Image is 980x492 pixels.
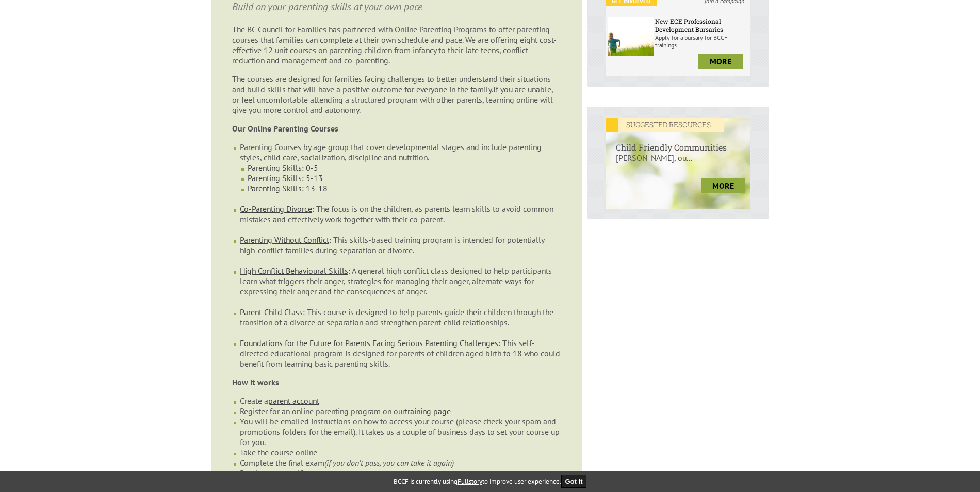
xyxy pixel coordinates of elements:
a: Parenting Skills: 13-18 [248,183,328,193]
li: Register for an online parenting program on our [240,406,561,416]
a: training page [405,406,451,416]
a: Parenting Skills: 5-13 [248,173,323,183]
li: : This self-directed educational program is designed for parents of children aged birth to 18 who... [240,338,561,369]
li: : The focus is on the children, as parents learn skills to avoid common mistakes and effectively ... [240,204,561,235]
a: Co-Parenting Divorce [240,204,312,214]
a: Parenting Skills: 0-5 [248,162,318,173]
li: Parenting Courses by age group that cover developmental stages and include parenting styles, chil... [240,142,561,204]
li: You will be emailed instructions on how to access your course (please check your spam and promoti... [240,416,561,447]
a: Fullstory [458,477,482,486]
li: Receive your certificate [240,468,561,478]
a: Parent-Child Class [240,307,303,317]
p: The BC Council for Families has partnered with Online Parenting Programs to offer parenting cours... [232,24,561,65]
p: Apply for a bursary for BCCF trainings [655,34,748,49]
a: parent account [268,396,319,406]
p: The courses are designed for families facing challenges to better understand their situations and... [232,74,561,115]
li: Complete the final exam [240,457,561,468]
strong: Our Online Parenting Courses [232,123,338,134]
li: Create a [240,396,561,406]
em: SUGGESTED RESOURCES [606,118,724,132]
li: : This course is designed to help parents guide their children through the transition of a divorc... [240,307,561,338]
button: Got it [561,475,587,488]
em: (if you don’t pass, you can take it again) [324,457,454,468]
h6: Child Friendly Communities [606,132,750,153]
a: more [698,54,743,69]
strong: How it works [232,377,279,387]
span: If you are unable, or feel uncomfortable attending a structured program with other parents, learn... [232,84,553,115]
a: more [701,178,745,193]
p: [PERSON_NAME], ou... [606,153,750,173]
a: Parenting Without Conflict [240,235,329,245]
li: : This skills-based training program is intended for potentially high-conflict families during se... [240,235,561,266]
li: Take the course online [240,447,561,457]
h6: New ECE Professional Development Bursaries [655,17,748,34]
a: Foundations for the Future for Parents Facing Serious Parenting Challenges [240,338,498,348]
li: : A general high conflict class designed to help participants learn what triggers their anger, st... [240,266,561,307]
a: High Conflict Behavioural Skills [240,266,348,276]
